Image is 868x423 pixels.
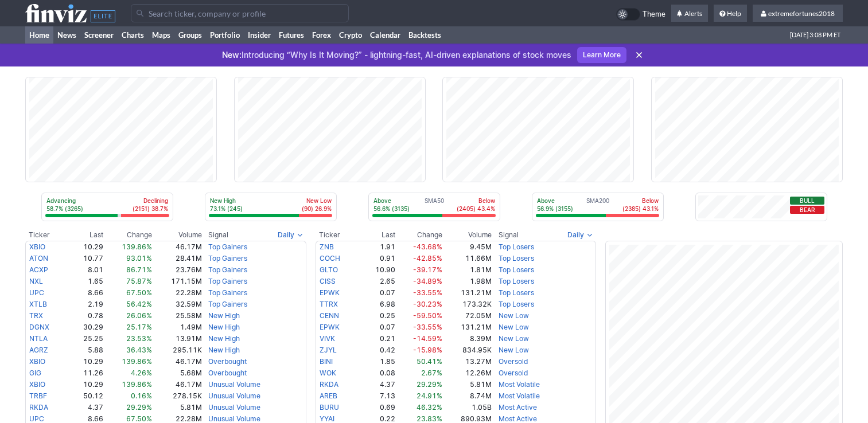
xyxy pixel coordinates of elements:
span: -33.55% [413,323,442,331]
a: Help [714,5,747,23]
span: -43.68% [413,242,442,251]
th: Change [104,229,153,241]
td: 46.17M [153,379,203,390]
td: 46.17M [153,356,203,367]
span: extremefortunes2018 [768,9,835,18]
th: Ticker [25,229,64,241]
td: 1.65 [64,276,104,287]
th: Volume [443,229,492,241]
a: extremefortunes2018 [753,5,843,23]
a: Insider [244,26,275,44]
a: Unusual Volume [208,380,260,389]
td: 25.58M [153,310,203,322]
a: UPC [29,414,44,423]
a: Learn More [577,47,626,63]
p: Below [457,197,495,205]
a: GIG [29,369,41,377]
td: 131.21M [443,287,492,299]
p: 56.6% (3135) [373,205,410,213]
a: BURU [320,403,339,412]
span: 139.86% [122,380,152,389]
p: Introducing “Why Is It Moving?” - lightning-fast, AI-driven explanations of stock moves [222,49,571,61]
div: SMA200 [536,197,660,214]
p: 56.9% (3155) [537,205,573,213]
td: 278.15K [153,390,203,402]
a: TRX [29,311,43,320]
span: 86.71% [126,265,152,274]
td: 0.07 [356,287,396,299]
a: ZNB [320,242,334,251]
span: 23.83% [417,414,442,423]
a: Forex [308,26,335,44]
span: Signal [208,230,228,240]
p: New High [210,197,243,205]
a: Crypto [335,26,366,44]
a: EPWK [320,323,340,331]
td: 13.27M [443,356,492,367]
a: GLTO [320,265,338,274]
a: Alerts [671,5,708,23]
td: 0.78 [64,310,104,322]
span: -15.98% [413,346,442,354]
a: XTLB [29,300,47,308]
span: 67.50% [126,414,152,423]
a: New Low [499,311,529,320]
td: 10.90 [356,264,396,276]
span: -39.17% [413,265,442,274]
a: Top Gainers [208,277,247,285]
a: New High [208,311,240,320]
span: 56.42% [126,300,152,308]
span: -34.89% [413,277,442,285]
span: Theme [643,8,665,21]
a: Backtests [404,26,445,44]
a: XBIO [29,357,45,366]
td: 1.49M [153,322,203,333]
td: 32.59M [153,299,203,310]
button: Bear [790,206,824,214]
th: Ticker [316,229,356,241]
a: Most Volatile [499,380,540,389]
td: 8.39M [443,333,492,344]
a: New High [208,334,240,343]
td: 8.74M [443,390,492,402]
td: 30.29 [64,322,104,333]
span: -33.55% [413,288,442,297]
th: Last [64,229,104,241]
span: Daily [278,229,294,241]
span: 67.50% [126,288,152,297]
td: 4.37 [64,402,104,413]
span: 139.86% [122,357,152,366]
th: Last [356,229,396,241]
a: WOK [320,369,336,377]
a: Top Losers [499,265,534,274]
a: Theme [616,8,665,21]
a: Top Losers [499,300,534,308]
p: Below [622,197,659,205]
p: 73.1% (245) [210,205,243,213]
a: CENN [320,311,339,320]
a: New High [208,346,240,354]
a: AGRZ [29,346,48,354]
a: RKDA [29,403,48,412]
td: 0.07 [356,322,396,333]
span: 0.16% [131,391,152,400]
td: 2.19 [64,299,104,310]
td: 2.65 [356,276,396,287]
a: Most Active [499,414,537,423]
a: Unusual Volume [208,414,260,423]
td: 131.21M [443,322,492,333]
a: XBIO [29,380,45,389]
span: 29.29% [417,380,442,389]
input: Search [131,4,349,22]
td: 1.98M [443,276,492,287]
a: VIVK [320,334,335,343]
a: Charts [118,26,148,44]
td: 10.29 [64,379,104,390]
td: 10.77 [64,253,104,264]
button: Signals interval [275,229,306,241]
span: New: [222,50,242,60]
a: Top Gainers [208,288,247,297]
a: Maps [148,26,174,44]
a: Groups [174,26,206,44]
td: 1.81M [443,264,492,276]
